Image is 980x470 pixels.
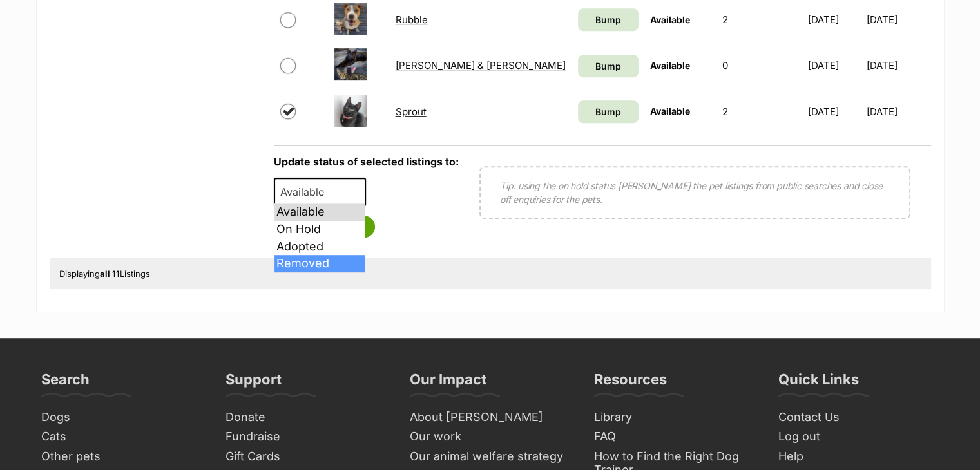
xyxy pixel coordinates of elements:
td: [DATE] [867,89,929,134]
a: About [PERSON_NAME] [405,408,576,428]
a: Donate [220,408,392,428]
li: Removed [274,255,365,272]
a: Bump [578,8,639,31]
a: FAQ [589,427,760,447]
td: [DATE] [867,43,929,88]
p: Tip: using the on hold status [PERSON_NAME] the pet listings from public searches and close off e... [500,179,890,206]
a: Library [589,408,760,428]
a: [PERSON_NAME] & [PERSON_NAME] [395,59,565,71]
a: Rubble [395,14,427,26]
span: Available [650,106,690,117]
span: Available [650,60,690,71]
span: Bump [595,105,621,118]
td: 2 [717,89,802,134]
h3: Resources [594,370,667,396]
a: Help [773,447,945,467]
td: [DATE] [803,89,865,134]
h3: Support [226,370,282,396]
span: Available [275,183,337,201]
a: Bump [578,100,639,123]
span: Available [274,178,367,206]
a: Our work [405,427,576,447]
h3: Search [41,370,90,396]
td: 0 [717,43,802,88]
li: Adopted [274,238,365,256]
span: Bump [595,13,621,26]
strong: all 11 [100,268,120,279]
h3: Quick Links [778,370,859,396]
li: On Hold [274,221,365,238]
a: Log out [773,427,945,447]
a: Contact Us [773,408,945,428]
a: Other pets [36,447,207,467]
span: Displaying Listings [59,268,150,279]
h3: Our Impact [410,370,486,396]
a: Cats [36,427,207,447]
a: Our animal welfare strategy [405,447,576,467]
td: [DATE] [803,43,865,88]
a: Fundraise [220,427,392,447]
a: Gift Cards [220,447,392,467]
a: Sprout [395,106,426,118]
li: Available [274,203,365,221]
a: Bump [578,55,639,77]
label: Update status of selected listings to: [274,155,459,168]
span: Available [650,14,690,25]
span: Bump [595,59,621,73]
a: Dogs [36,408,207,428]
